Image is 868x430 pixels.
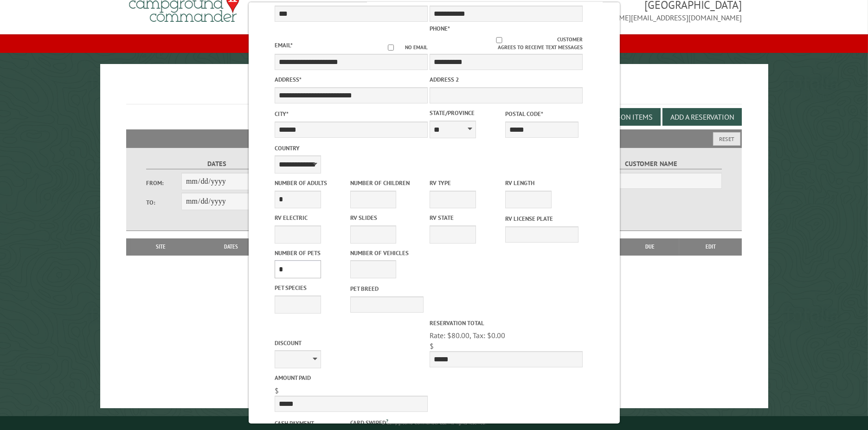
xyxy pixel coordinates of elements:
a: ? [386,417,388,424]
small: © Campground Commander LLC. All rights reserved. [382,420,487,426]
label: Email [275,41,293,49]
label: Number of Adults [275,179,348,187]
label: RV Slides [350,213,423,222]
label: Phone [430,25,450,32]
input: No email [377,45,405,51]
label: Customer agrees to receive text messages [430,36,583,51]
label: Number of Pets [275,249,348,257]
button: Edit Add-on Items [581,108,661,126]
label: RV License Plate [505,214,578,223]
span: $ [430,341,434,351]
label: Pet breed [350,284,423,293]
label: Country [275,144,428,153]
label: Postal Code [505,109,578,118]
label: RV Type [430,179,503,187]
label: Customer Name [580,159,722,169]
label: Discount [275,339,428,347]
th: Edit [679,238,742,255]
label: Card swiped [350,417,423,427]
span: $ [275,386,279,395]
h2: Filters [126,129,742,147]
label: Reservation Total [430,319,583,327]
label: Pet species [275,283,348,292]
th: Dates [191,238,270,255]
label: RV Electric [275,213,348,222]
th: Site [131,238,191,255]
label: Number of Children [350,179,423,187]
label: From: [146,179,181,187]
input: Customer agrees to receive text messages [441,37,557,43]
label: RV Length [505,179,578,187]
button: Reset [713,132,740,146]
button: Add a Reservation [662,108,742,126]
label: City [275,109,428,118]
label: Amount paid [275,373,428,382]
span: Rate: $80.00, Tax: $0.00 [430,331,505,340]
label: Number of Vehicles [350,249,423,257]
label: State/Province [430,109,503,117]
label: Address [275,75,428,84]
label: Address 2 [430,75,583,84]
th: Due [621,238,679,255]
label: No email [377,44,428,51]
h1: Reservations [126,79,742,104]
label: Dates [146,159,288,169]
label: To: [146,198,181,207]
label: Cash payment [275,419,348,428]
label: RV State [430,213,503,222]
